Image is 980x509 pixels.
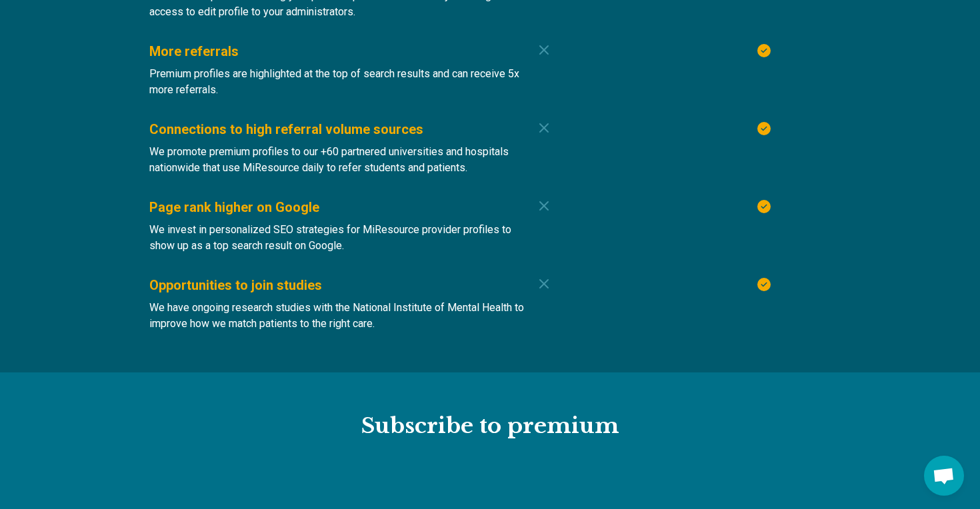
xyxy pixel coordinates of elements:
p: We have ongoing research studies with the National Institute of Mental Health to improve how we m... [149,300,535,332]
p: Opportunities to join studies [149,276,322,294]
p: Premium profiles are highlighted at the top of search results and can receive 5x more referrals. [149,66,535,98]
h2: Subscribe to premium [149,412,831,440]
p: We invest in personalized SEO strategies for MiResource provider profiles to show up as a top sea... [149,222,535,254]
p: Connections to high referral volume sources [149,120,423,139]
a: Open chat [924,456,964,496]
p: More referrals [149,42,239,61]
p: We promote premium profiles to our +60 partnered universities and hospitals nationwide that use M... [149,144,535,176]
p: Page rank higher on Google [149,198,319,217]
